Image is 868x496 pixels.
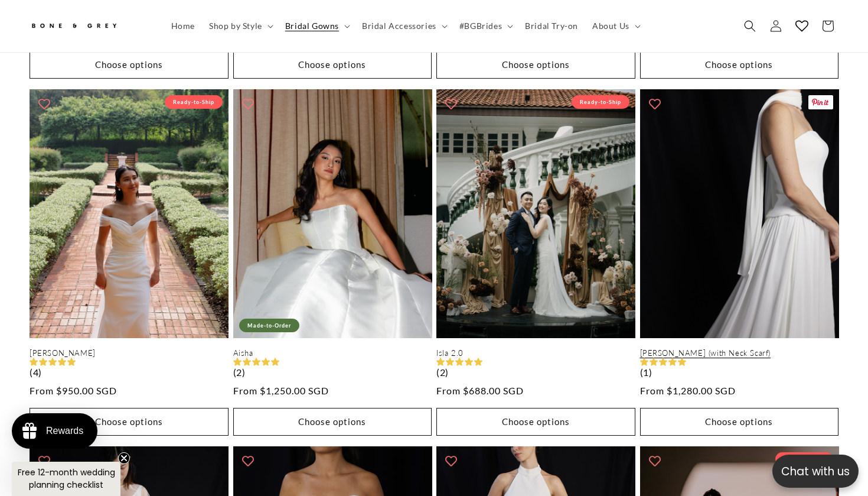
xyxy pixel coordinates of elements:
summary: Bridal Accessories [355,14,452,38]
button: Choose options [233,51,432,79]
a: [PERSON_NAME] (with Neck Scarf) [640,348,839,358]
button: Add to wishlist [236,449,260,473]
span: Bridal Accessories [362,21,436,31]
summary: Bridal Gowns [278,14,355,38]
button: Choose options [30,408,229,436]
summary: Search [737,13,763,39]
a: Bone and Grey Bridal [25,12,152,40]
span: #BGBrides [459,21,502,31]
a: Aisha [233,348,432,358]
span: Home [171,21,195,31]
button: Choose options [436,51,635,79]
span: Shop by Style [209,21,262,31]
button: Choose options [30,51,229,79]
button: Choose options [233,408,432,436]
a: Bridal Try-on [518,14,585,38]
span: Free 12-month wedding planning checklist [18,466,115,491]
button: Choose options [436,408,635,436]
button: Choose options [640,51,839,79]
a: [PERSON_NAME] [30,348,229,358]
button: Close teaser [118,452,130,464]
button: Add to wishlist [32,449,56,473]
span: About Us [592,21,629,31]
summary: Shop by Style [202,14,278,38]
summary: #BGBrides [452,14,518,38]
button: Choose options [640,408,839,436]
p: Chat with us [772,463,859,480]
button: Add to wishlist [32,92,56,116]
span: Bridal Try-on [525,21,578,31]
button: Add to wishlist [643,92,667,116]
a: Isla 2.0 [436,348,635,358]
button: Add to wishlist [439,449,463,473]
button: Add to wishlist [439,92,463,116]
button: Add to wishlist [643,449,667,473]
img: Bone and Grey Bridal [30,17,118,36]
summary: About Us [585,14,645,38]
div: Free 12-month wedding planning checklistClose teaser [12,462,120,496]
button: Add to wishlist [236,92,260,116]
span: Bridal Gowns [285,21,339,31]
a: Home [164,14,202,38]
div: Rewards [46,426,83,436]
button: Open chatbox [772,455,859,488]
